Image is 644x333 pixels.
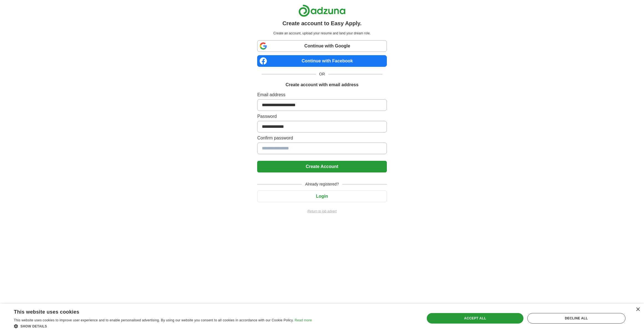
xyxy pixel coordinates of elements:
[21,324,47,328] span: Show details
[257,91,387,98] label: Email address
[14,323,312,329] div: Show details
[257,161,387,172] button: Create Account
[257,55,387,67] a: Continue with Facebook
[257,194,387,199] a: Login
[298,4,346,17] img: Adzuna logo
[257,135,387,141] label: Confirm password
[427,313,523,324] div: Accept all
[257,113,387,120] label: Password
[257,209,387,214] a: Return to job advert
[302,181,342,187] span: Already registered?
[316,71,328,77] span: OR
[285,82,358,88] h1: Create account with email address
[257,40,387,52] a: Continue with Google
[14,318,294,322] span: This website uses cookies to improve user experience and to enable personalised advertising. By u...
[636,307,640,312] div: Close
[258,31,385,36] p: Create an account, upload your resume and land your dream role.
[527,313,625,324] div: Decline all
[295,318,312,322] a: Read more, opens a new window
[257,190,387,202] button: Login
[14,307,298,315] div: This website uses cookies
[282,19,362,27] h1: Create account to Easy Apply.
